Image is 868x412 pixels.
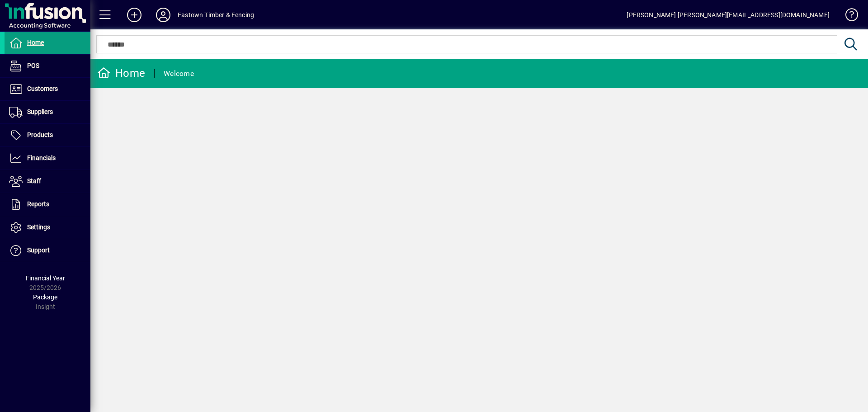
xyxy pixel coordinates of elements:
[5,147,90,170] a: Financials
[27,39,44,46] span: Home
[5,55,90,77] a: POS
[627,8,830,22] div: [PERSON_NAME] [PERSON_NAME][EMAIL_ADDRESS][DOMAIN_NAME]
[27,246,50,254] span: Support
[5,101,90,123] a: Suppliers
[33,294,57,301] span: Package
[27,154,56,161] span: Financials
[97,66,145,81] div: Home
[27,108,53,115] span: Suppliers
[5,124,90,147] a: Products
[27,85,58,92] span: Customers
[26,275,65,282] span: Financial Year
[5,239,90,262] a: Support
[164,66,194,81] div: Welcome
[27,200,49,208] span: Reports
[120,7,149,23] button: Add
[5,78,90,100] a: Customers
[27,131,53,138] span: Products
[5,216,90,239] a: Settings
[149,7,178,23] button: Profile
[5,193,90,216] a: Reports
[27,62,39,69] span: POS
[178,8,254,22] div: Eastown Timber & Fencing
[839,2,857,31] a: Knowledge Base
[27,223,50,231] span: Settings
[27,177,41,185] span: Staff
[5,170,90,193] a: Staff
